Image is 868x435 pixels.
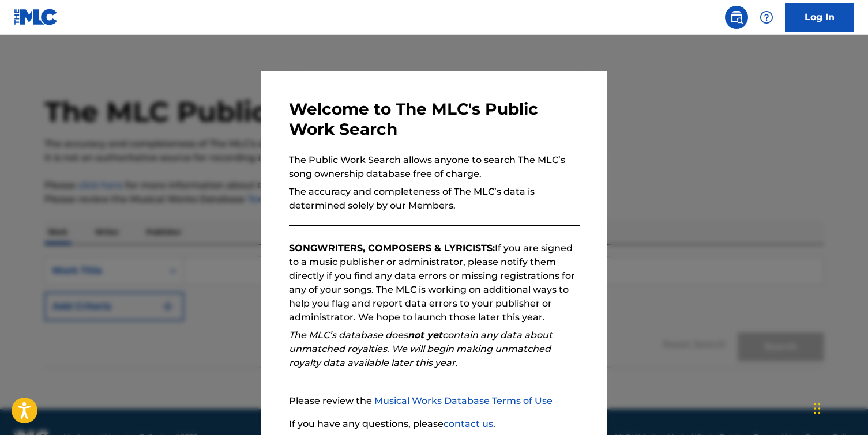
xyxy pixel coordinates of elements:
a: Public Search [725,6,748,29]
strong: SONGWRITERS, COMPOSERS & LYRICISTS: [289,243,495,254]
div: Help [755,6,778,29]
h3: Welcome to The MLC's Public Work Search [289,99,580,139]
img: help [760,10,773,24]
p: The accuracy and completeness of The MLC’s data is determined solely by our Members. [289,185,580,213]
div: Drag [814,391,821,426]
iframe: Chat Widget [810,380,868,435]
p: If you are signed to a music publisher or administrator, please notify them directly if you find ... [289,241,580,324]
strong: not yet [408,330,442,341]
p: The Public Work Search allows anyone to search The MLC’s song ownership database free of charge. [289,153,580,181]
img: search [730,10,743,24]
p: If you have any questions, please . [289,417,580,431]
em: The MLC’s database does contain any data about unmatched royalties. We will begin making unmatche... [289,330,553,368]
a: Musical Works Database Terms of Use [374,395,553,406]
img: MLC Logo [14,9,58,25]
a: contact us [444,418,493,429]
p: Please review the [289,394,580,408]
a: Log In [785,3,854,32]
